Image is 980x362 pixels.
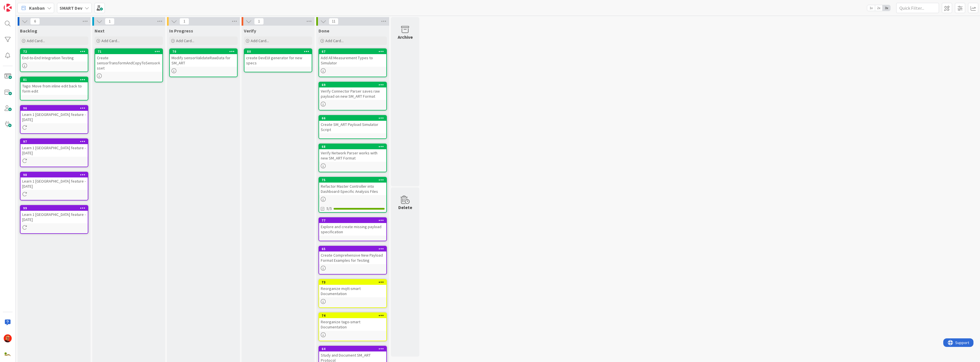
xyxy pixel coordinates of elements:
span: Add Card... [101,38,120,43]
div: 72 [21,49,88,54]
div: 98 [21,172,88,177]
div: Refactor Master Controller into Dashboard-Specific Analysis Files [319,183,386,195]
div: 66 [319,116,386,121]
div: Archive [398,34,413,40]
div: 64 [322,347,386,351]
div: 65 [322,247,386,251]
div: 77 [319,218,386,223]
div: 97 [21,139,88,144]
div: Verify Network Parser works with new SM_ART Format [319,149,386,162]
div: 75 [319,177,386,183]
div: 67 [319,49,386,54]
div: 68 [319,144,386,149]
div: Reorganize tago-smart Documentation [319,318,386,331]
div: 67Add All Measurement Types to Simulator [319,49,386,67]
div: 80 [247,50,312,54]
div: Modify sensorValidateRawData for SM_ART [170,54,237,67]
div: Create Comprehensive New Payload Format Examples for Testing [319,251,386,264]
div: Tago: Move from inline edit back to form edit [21,82,88,95]
div: 97 [23,140,88,144]
img: CP [4,334,12,342]
span: Support [12,1,26,8]
div: create DevEUI generator for new specs [244,54,312,67]
div: 99Learn 1 [GEOGRAPHIC_DATA] feature - [DATE] [21,206,88,223]
div: Learn 1 [GEOGRAPHIC_DATA] feature - [DATE] [21,211,88,223]
div: 81 [21,77,88,82]
span: Kanban [29,5,45,11]
span: Verify [244,28,256,34]
div: 73 [319,280,386,285]
div: Verify Connector Parser saves raw payload on new SM_ART Format [319,87,386,100]
div: 69 [319,82,386,87]
div: Learn 1 [GEOGRAPHIC_DATA] feature - [DATE] [21,111,88,123]
span: Add Card... [27,38,45,43]
span: Next [95,28,105,34]
div: Reorganize mqtt-smart Documentation [319,285,386,297]
b: SMART Dev [60,5,82,11]
div: Create SM_ART Payload Simulator Script [319,121,386,133]
div: 97Learn 1 [GEOGRAPHIC_DATA] feature - [DATE] [21,139,88,157]
div: 80 [244,49,312,54]
div: End-to-End Integration Testing [21,54,88,62]
div: 74 [322,314,386,318]
div: 65 [319,246,386,251]
div: 81 [23,78,88,82]
div: 72End-to-End Integration Testing [21,49,88,62]
span: 1 [179,18,189,25]
div: 74Reorganize tago-smart Documentation [319,313,386,331]
div: 67 [322,50,386,54]
div: 75Refactor Master Controller into Dashboard-Specific Analysis Files [319,177,386,195]
span: 6 [30,18,40,25]
div: Delete [398,204,412,211]
div: Learn 1 [GEOGRAPHIC_DATA] feature - [DATE] [21,177,88,190]
div: 74 [319,313,386,318]
div: 77Explore and create missing payload specification [319,218,386,236]
div: 75 [322,178,386,182]
div: 70 [172,50,237,54]
div: 72 [23,50,88,54]
div: 99 [23,206,88,210]
div: 96 [21,106,88,111]
div: 64 [319,346,386,351]
div: 68 [322,145,386,149]
div: Create sensorTransformAndCopyToSensorAsset [95,54,162,72]
div: 96Learn 1 [GEOGRAPHIC_DATA] feature - [DATE] [21,106,88,123]
img: Visit kanbanzone.com [4,4,12,12]
div: 77 [322,218,386,222]
div: 98Learn 1 [GEOGRAPHIC_DATA] feature - [DATE] [21,172,88,190]
div: 73Reorganize mqtt-smart Documentation [319,280,386,297]
span: Add Card... [251,38,269,43]
div: 69 [322,83,386,87]
span: 5/5 [326,206,332,212]
span: Backlog [20,28,37,34]
div: 70Modify sensorValidateRawData for SM_ART [170,49,237,67]
div: Learn 1 [GEOGRAPHIC_DATA] feature - [DATE] [21,144,88,157]
span: Done [318,28,329,34]
div: 66 [322,116,386,120]
div: 98 [23,173,88,177]
span: Add Card... [176,38,194,43]
span: 1 [105,18,115,25]
div: 99 [21,206,88,211]
div: 73 [322,280,386,284]
div: 70 [170,49,237,54]
img: avatar [4,350,12,358]
div: 68Verify Network Parser works with new SM_ART Format [319,144,386,162]
div: 65Create Comprehensive New Payload Format Examples for Testing [319,246,386,264]
span: 1 [254,18,264,25]
div: 71Create sensorTransformAndCopyToSensorAsset [95,49,162,72]
div: 80create DevEUI generator for new specs [244,49,312,67]
div: 71 [98,50,162,54]
div: Explore and create missing payload specification [319,223,386,236]
span: Add Card... [325,38,344,43]
div: 96 [23,106,88,110]
span: In Progress [169,28,193,34]
div: 71 [95,49,162,54]
span: 11 [329,18,338,25]
div: 81Tago: Move from inline edit back to form edit [21,77,88,95]
div: Add All Measurement Types to Simulator [319,54,386,67]
div: 69Verify Connector Parser saves raw payload on new SM_ART Format [319,82,386,100]
div: 66Create SM_ART Payload Simulator Script [319,116,386,133]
